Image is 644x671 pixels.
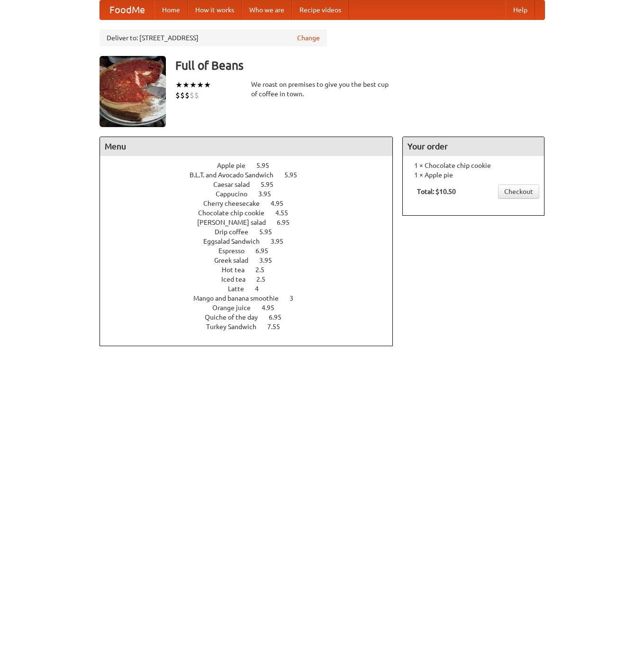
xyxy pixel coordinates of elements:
[258,190,281,198] span: 3.95
[255,247,278,255] span: 6.95
[193,294,288,302] span: Mango and banana smoothie
[259,257,281,264] span: 3.95
[262,304,284,312] span: 4.95
[261,181,283,188] span: 5.95
[222,266,254,274] span: Hot tea
[403,137,544,156] h4: Your order
[100,137,393,156] h4: Menu
[271,200,293,207] span: 4.95
[203,238,269,245] span: Eggsalad Sandwich
[221,276,283,283] a: Iced tea 2.5
[212,304,292,312] a: Orange juice 4.95
[188,0,242,19] a: How it works
[203,200,269,207] span: Cherry cheesecake
[221,276,255,283] span: Iced tea
[215,228,258,236] span: Drip coffee
[197,219,307,226] a: [PERSON_NAME] salad 6.95
[256,162,279,169] span: 5.95
[213,181,259,188] span: Caesar salad
[197,80,204,90] li: ★
[214,257,258,264] span: Greek salad
[205,313,267,321] span: Quiche of the day
[193,294,311,302] a: Mango and banana smoothie 3
[217,162,255,169] span: Apple pie
[100,29,327,46] div: Deliver to: [STREET_ADDRESS]
[290,294,303,302] span: 3
[222,266,282,274] a: Hot tea 2.5
[212,304,260,312] span: Orange juice
[100,0,154,19] a: FoodMe
[100,56,166,127] img: angular.jpg
[180,90,185,101] li: $
[190,80,197,90] li: ★
[277,219,299,226] span: 6.95
[297,33,320,43] a: Change
[190,90,194,101] li: $
[228,285,276,293] a: Latte 4
[284,171,307,179] span: 5.95
[251,80,393,99] div: We roast on premises to give you the best cup of coffee in town.
[175,90,180,101] li: $
[203,238,301,245] a: Eggsalad Sandwich 3.95
[175,80,182,90] li: ★
[197,219,275,226] span: [PERSON_NAME] salad
[417,188,456,195] b: Total: $10.50
[216,190,257,198] span: Cappucino
[204,80,211,90] li: ★
[228,285,254,293] span: Latte
[218,247,254,255] span: Espresso
[408,161,539,170] li: 1 × Chocolate chip cookie
[198,209,274,217] span: Chocolate chip cookie
[175,56,545,75] h3: Full of Beans
[498,184,539,199] a: Checkout
[194,90,199,101] li: $
[255,266,274,274] span: 2.5
[259,228,281,236] span: 5.95
[206,323,266,331] span: Turkey Sandwich
[190,171,315,179] a: B.L.T. and Avocado Sandwich 5.95
[190,171,283,179] span: B.L.T. and Avocado Sandwich
[269,313,291,321] span: 6.95
[408,170,539,180] li: 1 × Apple pie
[206,323,298,331] a: Turkey Sandwich 7.55
[271,238,293,245] span: 3.95
[205,313,299,321] a: Quiche of the day 6.95
[255,285,268,293] span: 4
[217,162,287,169] a: Apple pie 5.95
[213,181,291,188] a: Caesar salad 5.95
[154,0,188,19] a: Home
[256,276,275,283] span: 2.5
[242,0,292,19] a: Who we are
[216,190,289,198] a: Cappucino 3.95
[218,247,286,255] a: Espresso 6.95
[506,0,535,19] a: Help
[182,80,190,90] li: ★
[267,323,290,331] span: 7.55
[275,209,298,217] span: 4.55
[198,209,306,217] a: Chocolate chip cookie 4.55
[292,0,349,19] a: Recipe videos
[214,257,290,264] a: Greek salad 3.95
[215,228,290,236] a: Drip coffee 5.95
[185,90,190,101] li: $
[203,200,301,207] a: Cherry cheesecake 4.95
